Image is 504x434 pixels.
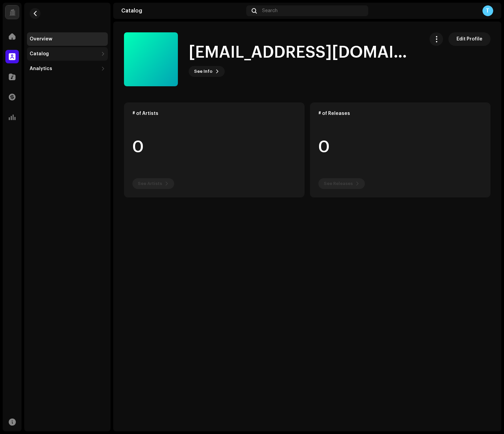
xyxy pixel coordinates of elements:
[27,47,108,61] re-m-nav-dropdown: Catalog
[262,8,278,13] span: Search
[124,102,305,197] re-o-card-data: # of Artists
[27,32,108,46] re-m-nav-item: Overview
[27,62,108,75] re-m-nav-dropdown: Analytics
[448,32,491,46] button: Edit Profile
[30,36,52,42] div: Overview
[30,51,49,57] div: Catalog
[482,5,493,16] div: T
[30,66,52,71] div: Analytics
[194,65,213,78] span: See Info
[189,66,225,77] button: See Info
[189,42,419,63] h1: [EMAIL_ADDRESS][DOMAIN_NAME]
[121,8,244,13] div: Catalog
[456,32,482,46] span: Edit Profile
[310,102,491,197] re-o-card-data: # of Releases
